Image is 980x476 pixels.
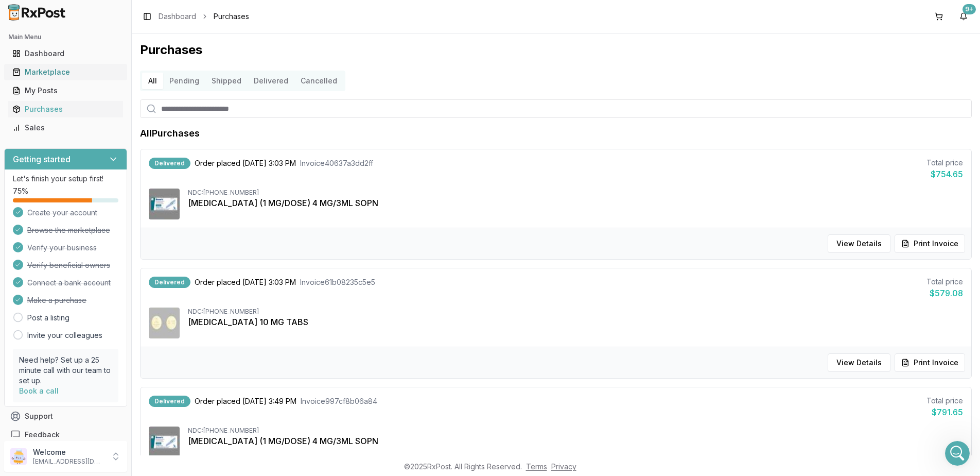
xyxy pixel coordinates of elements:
[8,259,198,290] div: LUIS says…
[33,447,104,457] p: Welcome
[149,427,180,457] img: Ozempic (1 MG/DOSE) 4 MG/3ML SOPN
[140,42,972,58] h1: Purchases
[13,186,28,196] span: 75 %
[8,214,198,245] div: LUIS says…
[10,448,27,465] img: User avatar
[8,89,198,129] div: Manuel says…
[8,63,123,81] a: Marketplace
[169,153,198,176] div: I'll*
[8,290,198,320] div: Manuel says…
[188,316,963,328] div: [MEDICAL_DATA] 10 MG TABS
[926,406,963,418] div: $791.65
[16,296,84,306] div: not at the moment
[133,135,189,146] div: ok i';; take both
[27,243,97,253] span: Verify your business
[27,295,86,305] span: Make a purchase
[926,287,963,299] div: $579.08
[248,73,294,89] a: Delivered
[16,190,61,200] div: in your cart!
[12,67,119,77] div: Marketplace
[12,48,119,59] div: Dashboard
[828,353,890,372] button: View Details
[8,245,198,259] div: [DATE]
[50,13,124,23] p: Active in the last 15m
[19,386,59,395] a: Book a call
[188,427,963,435] div: NDC: [PHONE_NUMBER]
[27,260,110,270] span: Verify beneficial owners
[25,430,60,440] span: Feedback
[294,73,343,89] button: Cancelled
[142,214,198,237] div: thank you!
[4,4,70,21] img: RxPost Logo
[301,396,377,406] span: Invoice 997cf8b06a84
[149,277,190,288] div: Delivered
[163,73,205,89] button: Pending
[149,189,180,219] img: Ozempic (1 MG/DOSE) 4 MG/3ML SOPN
[926,168,963,180] div: $754.65
[8,183,198,214] div: Manuel says…
[177,333,193,350] button: Send a message…
[147,35,198,57] div: thats fine
[27,208,97,218] span: Create your account
[300,158,373,168] span: Invoice 40637a3dd2ff
[106,58,198,80] div: no [MEDICAL_DATA]?
[8,129,198,153] div: LUIS says…
[4,82,127,99] button: My Posts
[8,118,123,137] a: Sales
[69,259,198,282] div: Do you have [MEDICAL_DATA]?
[149,158,190,169] div: Delivered
[8,81,123,100] a: My Posts
[13,174,118,184] p: Let's finish your setup first!
[926,158,963,168] div: Total price
[12,123,119,133] div: Sales
[181,4,199,23] div: Close
[955,8,972,25] button: 9+
[8,183,69,206] div: in your cart!
[29,6,46,22] img: Profile image for Manuel
[8,89,169,121] div: Found 1 [MEDICAL_DATA] $579.08 and 1 [MEDICAL_DATA]
[205,73,248,89] button: Shipped
[32,337,41,346] button: Gif picker
[828,234,890,253] button: View Details
[195,158,296,168] span: Order placed [DATE] 3:03 PM
[50,5,117,13] h1: [PERSON_NAME]
[195,277,296,287] span: Order placed [DATE] 3:03 PM
[4,407,127,426] button: Support
[7,4,26,24] button: go back
[142,73,163,89] button: All
[125,129,198,152] div: ok i';; take both
[4,64,127,80] button: Marketplace
[214,11,249,22] span: Purchases
[155,41,189,51] div: thats fine
[27,225,110,235] span: Browse the marketplace
[195,396,296,406] span: Order placed [DATE] 3:49 PM
[19,355,112,386] p: Need help? Set up a 25 minute call with our team to set up.
[526,462,547,471] a: Terms
[33,457,104,466] p: [EMAIL_ADDRESS][DOMAIN_NAME]
[945,441,970,466] iframe: Intercom live chat
[4,120,127,136] button: Sales
[188,435,963,447] div: [MEDICAL_DATA] (1 MG/DOSE) 4 MG/3ML SOPN
[188,189,963,197] div: NDC: [PHONE_NUMBER]
[13,153,71,165] h3: Getting started
[188,197,963,209] div: [MEDICAL_DATA] (1 MG/DOSE) 4 MG/3ML SOPN
[149,308,180,338] img: Jardiance 10 MG TABS
[12,86,119,96] div: My Posts
[161,4,181,24] button: Home
[895,234,965,253] button: Print Invoice
[16,95,161,115] div: Found 1 [MEDICAL_DATA] $579.08 and 1 [MEDICAL_DATA]
[8,44,123,63] a: Dashboard
[12,104,119,114] div: Purchases
[4,426,127,444] button: Feedback
[4,101,127,117] button: Purchases
[159,11,196,22] a: Dashboard
[926,277,963,287] div: Total price
[895,353,965,372] button: Print Invoice
[78,265,189,276] div: Do you have [MEDICAL_DATA]?
[140,126,200,141] h1: All Purchases
[8,35,198,58] div: LUIS says…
